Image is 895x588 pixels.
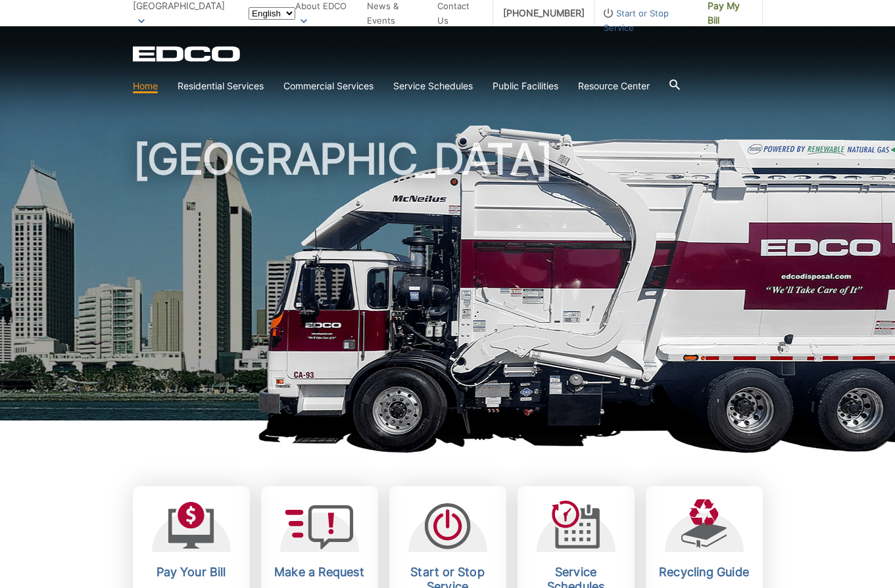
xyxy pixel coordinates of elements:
[133,46,242,62] a: EDCD logo. Return to the homepage.
[578,79,650,93] a: Resource Center
[283,79,374,93] a: Commercial Services
[133,79,158,93] a: Home
[133,138,763,426] h1: [GEOGRAPHIC_DATA]
[493,79,558,93] a: Public Facilities
[143,565,240,579] h2: Pay Your Bill
[178,79,264,93] a: Residential Services
[656,565,753,579] h2: Recycling Guide
[249,7,295,20] select: Select a language
[393,79,473,93] a: Service Schedules
[271,565,368,579] h2: Make a Request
